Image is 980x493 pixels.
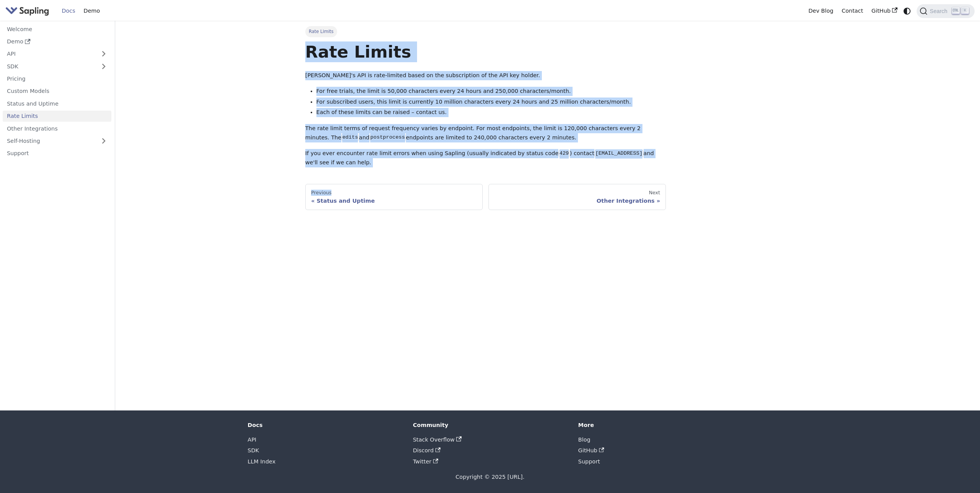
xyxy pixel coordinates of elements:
a: Demo [79,5,104,17]
p: If you ever encounter rate limit errors when using Sapling (usually indicated by status code ) co... [305,149,666,167]
code: edits [341,134,359,141]
code: postprocess [369,134,406,141]
img: Sapling.ai [5,5,49,17]
a: API [248,437,257,443]
a: Demo [3,36,111,47]
a: NextOther Integrations [488,184,666,210]
a: GitHub [867,5,901,17]
a: Other Integrations [3,123,111,134]
a: LLM Index [248,458,276,465]
div: Previous [311,190,477,196]
a: Self-Hosting [3,136,111,147]
a: Contact [838,5,867,17]
p: The rate limit terms of request frequency varies by endpoint. For most endpoints, the limit is 12... [305,124,666,142]
h1: Rate Limits [305,41,666,62]
a: Twitter [413,458,438,465]
li: For free trials, the limit is 50,000 characters every 24 hours and 250,000 characters/month. [316,87,666,96]
a: Docs [58,5,79,17]
a: Dev Blog [804,5,837,17]
button: Search (Ctrl+K) [917,4,974,18]
p: [PERSON_NAME]'s API is rate-limited based on the subscription of the API key holder. [305,71,666,80]
a: Stack Overflow [413,437,461,443]
div: Next [494,190,660,196]
button: Expand sidebar category 'API' [96,48,111,60]
a: Support [578,458,600,465]
div: Copyright © 2025 [URL]. [248,473,732,482]
a: Welcome [3,23,111,35]
div: Status and Uptime [311,197,477,204]
a: SDK [248,447,259,453]
div: More [578,422,733,428]
span: Search [927,8,952,14]
nav: Docs pages [305,184,666,210]
div: Other Integrations [494,197,660,204]
li: For subscribed users, this limit is currently 10 million characters every 24 hours and 25 million... [316,98,666,107]
a: Sapling.ai [5,5,52,17]
button: Expand sidebar category 'SDK' [96,61,111,72]
kbd: K [961,7,969,14]
span: Rate Limits [305,26,337,37]
button: Switch between dark and light mode (currently system mode) [902,5,913,17]
a: Status and Uptime [3,98,111,109]
code: [EMAIL_ADDRESS] [594,150,644,157]
a: Rate Limits [3,111,111,122]
code: 429 [558,150,569,157]
a: PreviousStatus and Uptime [305,184,483,210]
a: Blog [578,437,591,443]
a: GitHub [578,447,604,453]
div: Community [413,422,567,428]
a: Discord [413,447,440,453]
nav: Breadcrumbs [305,26,666,37]
div: Docs [248,422,402,428]
li: Each of these limits can be raised – contact us. [316,108,666,117]
a: API [3,48,96,60]
a: SDK [3,61,96,72]
a: Custom Models [3,86,111,97]
a: Pricing [3,73,111,84]
a: Support [3,148,111,159]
